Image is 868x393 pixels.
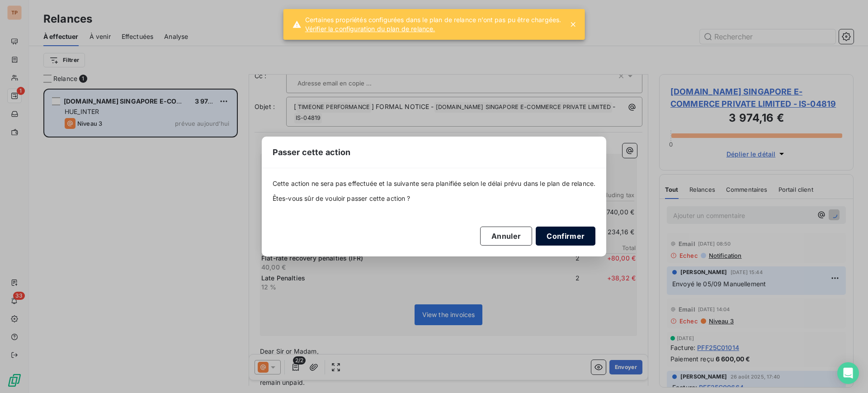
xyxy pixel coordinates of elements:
button: Annuler [480,227,532,246]
span: Êtes-vous sûr de vouloir passer cette action ? [273,194,596,203]
button: Confirmer [536,227,595,246]
div: Open Intercom Messenger [837,362,859,384]
span: Passer cette action [273,146,351,158]
span: Cette action ne sera pas effectuée et la suivante sera planifiée selon le délai prévu dans le pla... [273,179,596,188]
